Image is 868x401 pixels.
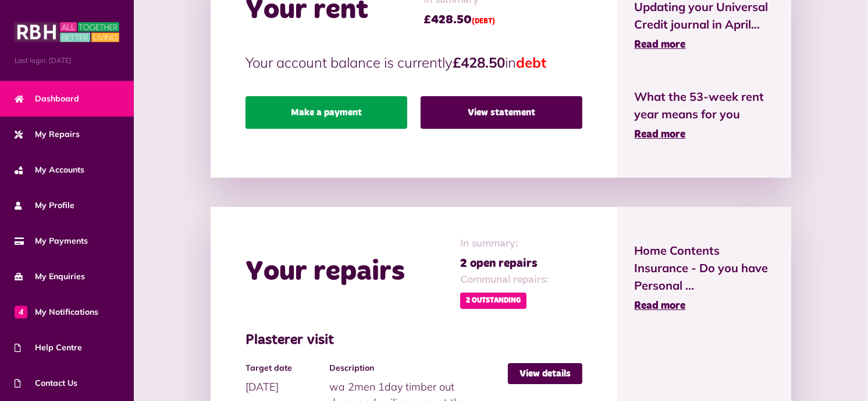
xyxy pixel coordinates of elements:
span: My Profile [15,199,74,212]
strong: £428.50 [453,54,505,71]
h2: Your repairs [246,255,405,289]
a: View statement [421,96,582,129]
span: (DEBT) [472,18,495,25]
span: Home Contents Insurance - Do you have Personal ... [635,242,774,294]
a: Home Contents Insurance - Do you have Personal ... Read more [635,242,774,314]
a: Make a payment [246,96,407,129]
span: Last login: [DATE] [15,55,119,66]
span: My Enquiries [15,270,85,283]
h4: Target date [246,363,324,373]
a: What the 53-week rent year means for you Read more [635,88,774,143]
span: 4 [15,305,27,318]
span: Read more [635,301,686,311]
span: What the 53-week rent year means for you [635,88,774,123]
span: Contact Us [15,377,77,389]
span: My Accounts [15,164,84,176]
span: 2 Outstanding [460,293,527,309]
span: My Repairs [15,128,80,140]
span: My Notifications [15,306,98,318]
span: My Payments [15,235,88,247]
span: Help Centre [15,342,82,354]
span: Communal repairs: [460,272,549,288]
span: Dashboard [15,93,79,105]
span: Read more [635,129,686,140]
h4: Description [330,363,502,373]
h3: Plasterer visit [246,332,582,349]
p: Your account balance is currently in [246,52,582,73]
span: debt [516,54,546,71]
a: View details [508,363,582,384]
span: In summary: [460,236,549,252]
div: [DATE] [246,363,330,395]
span: £428.50 [424,11,495,29]
img: MyRBH [15,20,119,44]
span: Read more [635,40,686,50]
span: 2 open repairs [460,255,549,272]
